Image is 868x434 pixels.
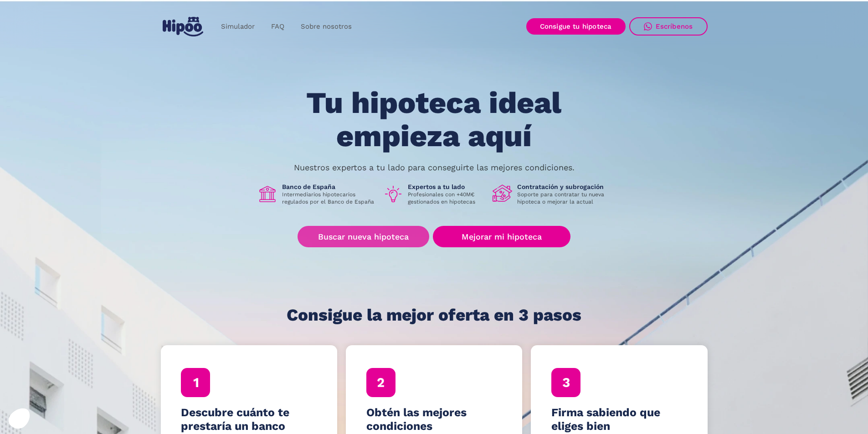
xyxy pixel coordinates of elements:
h1: Contratación y subrogación [517,183,611,191]
a: Consigue tu hipoteca [526,18,626,35]
p: Nuestros expertos a tu lado para conseguirte las mejores condiciones. [294,164,575,171]
a: Mejorar mi hipoteca [433,226,570,247]
a: FAQ [263,18,293,36]
h1: Tu hipoteca ideal empieza aquí [261,87,606,153]
p: Soporte para contratar tu nueva hipoteca o mejorar la actual [517,191,611,205]
a: Buscar nueva hipoteca [298,226,429,247]
h4: Firma sabiendo que eliges bien [551,406,687,433]
p: Intermediarios hipotecarios regulados por el Banco de España [282,191,376,205]
h4: Obtén las mejores condiciones [366,406,502,433]
h1: Consigue la mejor oferta en 3 pasos [287,306,581,324]
h4: Descubre cuánto te prestaría un banco [181,406,317,433]
h1: Banco de España [282,183,376,191]
a: Sobre nosotros [293,18,360,36]
a: Escríbenos [629,17,708,36]
a: home [161,13,205,40]
div: Escríbenos [656,22,693,31]
p: Profesionales con +40M€ gestionados en hipotecas [408,191,485,205]
a: Simulador [213,18,263,36]
h1: Expertos a tu lado [408,183,485,191]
